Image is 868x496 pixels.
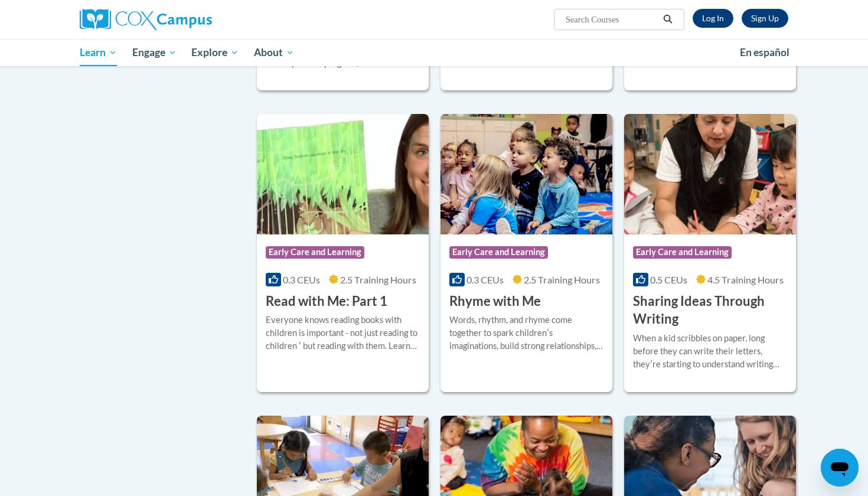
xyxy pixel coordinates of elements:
div: When a kid scribbles on paper, long before they can write their letters, theyʹre starting to unde... [633,332,787,371]
span: 2.5 Training Hours [524,274,600,285]
span: 2.5 Training Hours [340,274,416,285]
a: En español [732,40,797,65]
img: Course Logo [440,114,612,234]
img: Cox Campus [80,9,212,30]
a: About [246,39,302,66]
span: Engage [132,45,177,60]
a: Register [742,9,788,28]
div: Main menu [62,39,806,66]
h3: Sharing Ideas Through Writing [633,292,787,329]
span: About [254,45,294,60]
a: Course LogoEarly Care and Learning0.3 CEUs2.5 Training Hours Read with Me: Part 1Everyone knows r... [257,114,429,391]
div: Everyone knows reading books with children is important - not just reading to children ʹ but read... [266,314,420,353]
span: 0.3 CEUs [466,274,504,285]
input: Search Courses [564,12,659,27]
iframe: Button to launch messaging window [821,449,859,487]
a: Learn [72,39,125,66]
a: Course LogoEarly Care and Learning0.5 CEUs4.5 Training Hours Sharing Ideas Through WritingWhen a ... [624,114,796,391]
h3: Read with Me: Part 1 [266,292,387,311]
a: Cox Campus [80,9,304,30]
a: Explore [184,39,246,66]
span: En español [740,46,789,58]
span: Explore [191,45,239,60]
span: Early Care and Learning [449,246,548,258]
span: 4.5 Training Hours [707,274,784,285]
span: Learn [80,45,117,60]
div: Words, rhythm, and rhyme come together to spark childrenʹs imaginations, build strong relationshi... [449,314,603,353]
span: Early Care and Learning [266,246,364,258]
img: Course Logo [624,114,796,234]
a: Log In [693,9,733,28]
a: Engage [125,39,184,66]
span: 0.5 CEUs [650,274,687,285]
a: Course LogoEarly Care and Learning0.3 CEUs2.5 Training Hours Rhyme with MeWords, rhythm, and rhym... [440,114,612,391]
img: Course Logo [257,114,429,234]
button: Search [659,12,677,27]
span: Early Care and Learning [633,246,732,258]
h3: Rhyme with Me [449,292,541,311]
span: 0.3 CEUs [283,274,320,285]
